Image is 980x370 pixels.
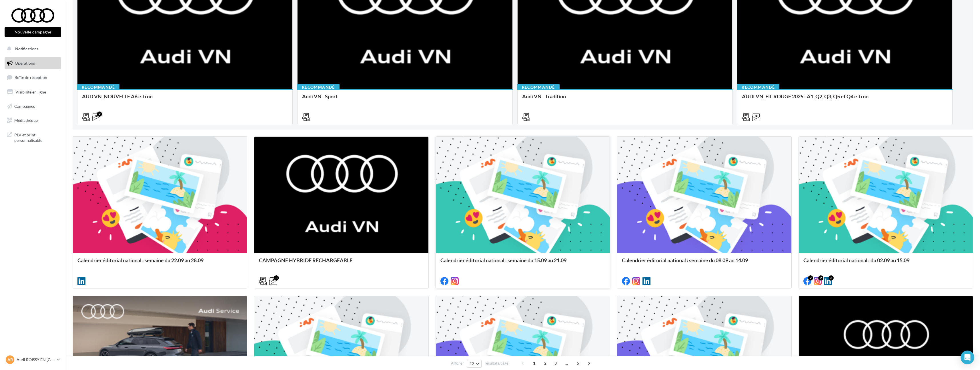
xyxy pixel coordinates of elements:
a: Visibilité en ligne [3,86,62,98]
span: 5 [573,359,582,368]
div: Audi VN - Tradition [522,94,728,105]
a: Médiathèque [3,114,62,126]
span: ... [562,359,571,368]
span: Boîte de réception [15,75,47,80]
button: 12 [467,360,482,368]
span: Médiathèque [14,118,38,123]
button: Notifications [3,43,60,55]
div: 3 [829,275,834,281]
span: Campagnes [14,104,35,108]
span: 3 [551,359,560,368]
a: Boîte de réception [3,71,62,83]
span: 2 [541,359,550,368]
div: Recommandé [737,84,779,90]
div: Open Intercom Messenger [961,351,974,364]
button: Nouvelle campagne [5,27,61,37]
div: Calendrier éditorial national : semaine du 08.09 au 14.09 [622,257,787,269]
div: Audi VN - Sport [302,94,508,105]
div: Calendrier éditorial national : du 02.09 au 15.09 [803,257,968,269]
a: Campagnes [3,100,62,112]
div: Calendrier éditorial national : semaine du 15.09 au 21.09 [440,257,605,269]
div: 2 [818,275,823,281]
p: Audi ROISSY EN [GEOGRAPHIC_DATA] [17,357,55,363]
span: Afficher [451,361,464,366]
span: résultats/page [485,361,508,366]
span: 1 [530,359,539,368]
span: AR [7,357,13,363]
span: PLV et print personnalisable [14,131,59,143]
div: Recommandé [77,84,119,90]
div: Recommandé [517,84,560,90]
div: AUD VN_NOUVELLE A6 e-tron [82,94,288,105]
div: Calendrier éditorial national : semaine du 22.09 au 28.09 [77,257,242,269]
a: AR Audi ROISSY EN [GEOGRAPHIC_DATA] [5,354,61,365]
div: AUDI VN_FIL ROUGE 2025 - A1, Q2, Q3, Q5 et Q4 e-tron [742,94,948,105]
span: Opérations [15,61,35,65]
div: Recommandé [297,84,340,90]
div: CAMPAGNE HYBRIDE RECHARGEABLE [259,257,424,269]
div: 2 [808,275,813,281]
a: PLV et print personnalisable [3,129,62,146]
span: Visibilité en ligne [15,89,46,94]
div: 2 [97,112,102,117]
span: 12 [470,361,474,366]
span: Notifications [15,46,38,51]
div: 3 [274,275,279,281]
a: Opérations [3,57,62,69]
